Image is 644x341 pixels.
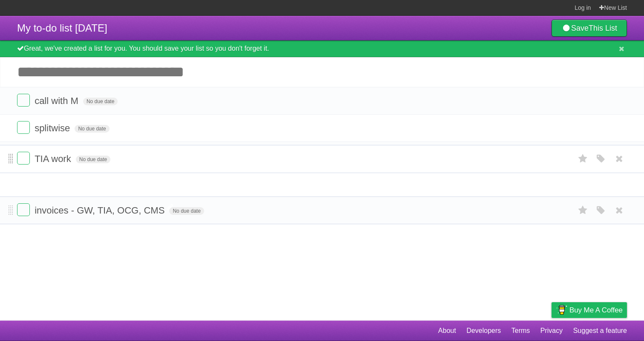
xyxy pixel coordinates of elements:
[35,205,167,216] span: invoices - GW, TIA, OCG, CMS
[17,121,30,134] label: Done
[17,152,30,165] label: Done
[556,303,567,317] img: Buy me a coffee
[552,302,627,318] a: Buy me a coffee
[540,323,563,339] a: Privacy
[17,22,107,34] span: My to-do list [DATE]
[35,123,72,133] span: splitwise
[575,203,591,217] label: Star task
[76,156,110,163] span: No due date
[569,303,623,318] span: Buy me a coffee
[35,95,81,106] span: call with M
[575,152,591,166] label: Star task
[35,153,73,164] span: TIA work
[511,323,530,339] a: Terms
[589,24,617,32] b: This List
[552,20,627,37] a: SaveThis List
[438,323,456,339] a: About
[573,323,627,339] a: Suggest a feature
[75,125,109,133] span: No due date
[83,98,118,105] span: No due date
[169,207,204,215] span: No due date
[466,323,501,339] a: Developers
[17,94,30,107] label: Done
[17,203,30,216] label: Done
